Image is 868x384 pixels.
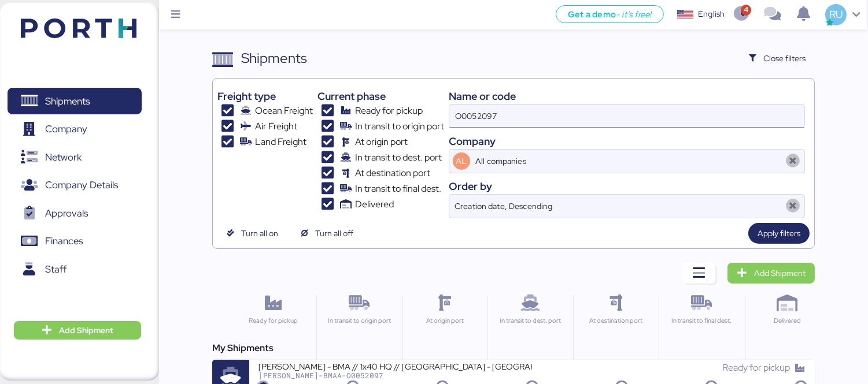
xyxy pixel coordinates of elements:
[255,104,313,118] span: Ocean Freight
[322,316,397,326] div: In transit to origin port
[8,116,142,143] a: Company
[754,266,806,280] span: Add Shipment
[255,120,297,133] span: Air Freight
[212,341,815,355] div: My Shipments
[292,223,363,244] button: Turn all off
[45,233,83,249] span: Finances
[317,88,444,104] div: Current phase
[355,197,394,211] span: Delivered
[8,144,142,170] a: Network
[45,121,87,137] span: Company
[664,316,739,326] div: In transit to final dest.
[355,135,408,149] span: At origin port
[449,88,805,104] div: Name or code
[235,316,311,326] div: Ready for pickup
[698,8,725,20] div: English
[750,316,825,326] div: Delivered
[241,226,278,240] span: Turn all on
[217,223,287,244] button: Turn all on
[59,323,113,337] span: Add Shipment
[758,226,800,240] span: Apply filters
[45,261,67,278] span: Staff
[14,321,141,340] button: Add Shipment
[456,155,467,167] span: AL
[166,5,186,25] button: Menu
[315,226,353,240] span: Turn all off
[740,48,815,69] button: Close filters
[258,361,532,371] div: [PERSON_NAME] - BMA // 1x40 HQ // [GEOGRAPHIC_DATA] - [GEOGRAPHIC_DATA] // MBL:Pendiente - HBL: A...
[241,48,307,69] div: Shipments
[748,223,810,244] button: Apply filters
[45,205,88,222] span: Approvals
[355,182,441,196] span: In transit to final dest.
[217,88,313,104] div: Freight type
[258,371,532,379] div: [PERSON_NAME]-BMAA-O0052097
[8,88,142,114] a: Shipments
[355,151,442,165] span: In transit to dest. port
[474,150,782,173] input: AL
[355,104,423,118] span: Ready for pickup
[45,149,82,166] span: Network
[727,263,815,284] a: Add Shipment
[493,316,568,326] div: In transit to dest. port
[722,361,790,374] span: Ready for pickup
[763,51,806,65] span: Close filters
[255,135,306,149] span: Land Freight
[449,178,805,194] div: Order by
[355,120,444,133] span: In transit to origin port
[45,177,118,193] span: Company Details
[45,93,90,110] span: Shipments
[8,256,142,282] a: Staff
[8,200,142,226] a: Approvals
[449,133,805,149] div: Company
[829,7,843,22] span: RU
[8,172,142,199] a: Company Details
[407,316,482,326] div: At origin port
[355,166,430,180] span: At destination port
[8,228,142,255] a: Finances
[578,316,653,326] div: At destination port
